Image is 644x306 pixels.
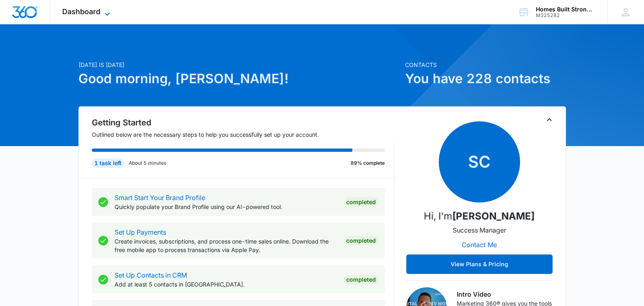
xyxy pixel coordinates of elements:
[62,7,100,16] span: Dashboard
[457,289,553,299] h3: Intro Video
[115,203,337,211] p: Quickly populate your Brand Profile using our AI-powered tool.
[351,159,385,167] p: 89% complete
[115,194,205,202] a: Smart Start Your Brand Profile
[544,115,554,125] button: Toggle Collapse
[453,225,506,235] p: Success Manager
[344,236,378,246] div: Completed
[536,6,595,13] div: account name
[439,121,520,203] span: SC
[452,210,535,222] strong: [PERSON_NAME]
[536,13,595,18] div: account id
[405,69,566,88] h1: You have 228 contacts
[78,60,400,69] p: [DATE] is [DATE]
[78,69,400,88] h1: Good morning, [PERSON_NAME]!
[406,254,553,274] button: View Plans & Pricing
[92,158,124,168] div: 1 task left
[344,197,378,207] div: Completed
[405,60,566,69] p: Contacts
[129,159,166,167] p: About 5 minutes
[115,237,337,254] p: Create invoices, subscriptions, and process one-time sales online. Download the free mobile app t...
[453,235,505,254] button: Contact Me
[92,116,395,129] h2: Getting Started
[115,271,187,279] a: Set Up Contacts in CRM
[424,209,535,224] p: Hi, I'm
[115,228,166,236] a: Set Up Payments
[344,275,378,284] div: Completed
[92,130,395,139] p: Outlined below are the necessary steps to help you successfully set up your account.
[115,280,337,289] p: Add at least 5 contacts in [GEOGRAPHIC_DATA].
